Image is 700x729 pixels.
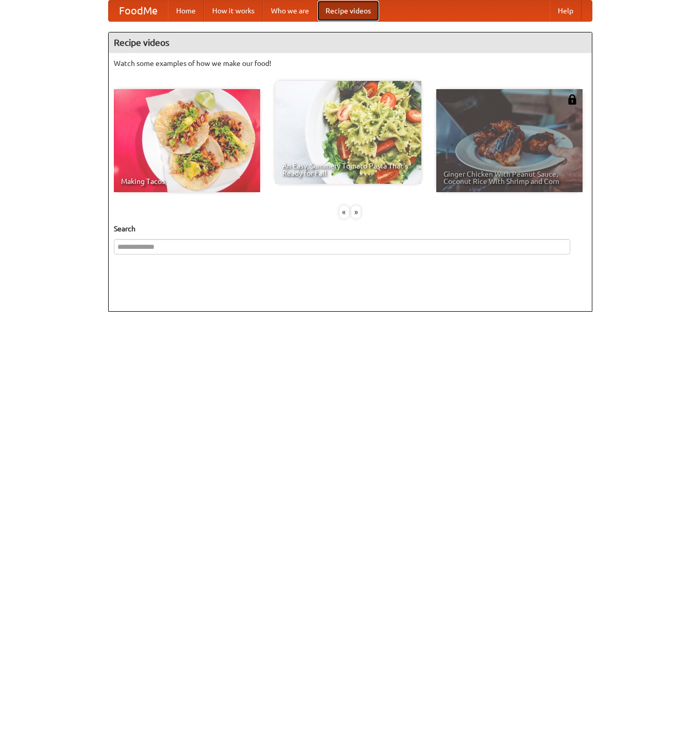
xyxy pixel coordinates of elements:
a: Who we are [263,1,317,21]
div: » [351,206,361,218]
a: Home [168,1,204,21]
h4: Recipe videos [109,32,592,53]
span: Making Tacos [121,178,253,185]
div: « [339,206,349,218]
p: Watch some examples of how we make our food! [114,58,587,69]
img: 483408.png [567,94,577,105]
a: How it works [204,1,263,21]
a: Recipe videos [317,1,379,21]
a: FoodMe [109,1,168,21]
a: Making Tacos [114,89,260,192]
a: Help [550,1,582,21]
span: An Easy, Summery Tomato Pasta That's Ready for Fall [282,162,414,177]
h5: Search [114,224,587,234]
a: An Easy, Summery Tomato Pasta That's Ready for Fall [275,81,421,184]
